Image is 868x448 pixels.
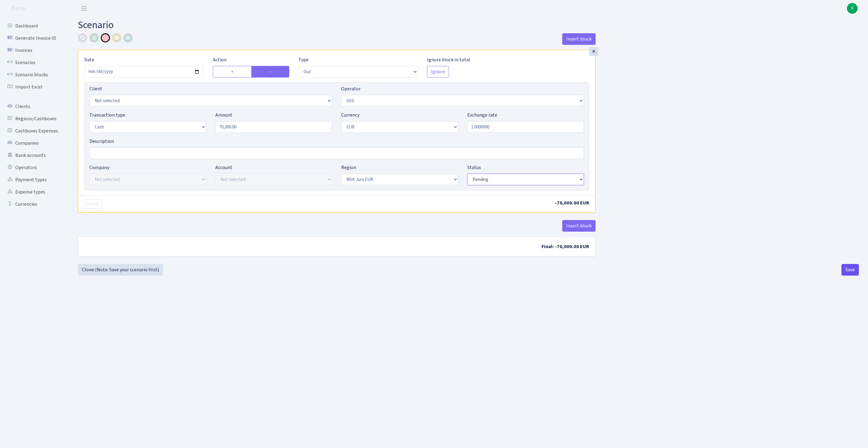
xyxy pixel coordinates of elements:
[78,18,114,32] span: Scenario
[3,186,64,198] a: Expense types
[341,164,356,171] label: Region
[78,264,163,276] a: Clone (Note: Save your scenario first)
[562,33,596,45] button: Insert block
[213,56,227,63] label: Action
[3,149,64,161] a: Bank accounts
[3,125,64,137] a: Cashboxes Expenses
[341,111,359,119] label: Currency
[841,264,859,276] button: Save
[3,81,64,93] a: Import Excel
[3,20,64,32] a: Dashboard
[89,85,102,92] label: Client
[555,200,589,206] span: -70,000.00 EUR
[3,113,64,125] a: Regions/Cashboxes
[89,138,114,145] label: Description
[542,243,589,250] span: Final: -70,000.00 EUR
[84,56,94,63] label: Date
[3,161,64,174] a: Operators
[847,3,858,14] a: F
[589,47,598,56] div: ×
[89,164,109,171] label: Company
[76,3,92,13] button: Toggle navigation
[427,56,470,63] label: Ignore block in total
[251,66,289,78] label: -
[3,56,64,69] a: Scenarios
[298,56,308,63] label: Type
[3,174,64,186] a: Payment types
[215,164,232,171] label: Account
[341,85,361,92] label: Operator
[84,199,102,209] button: Debug
[89,111,125,119] label: Transaction type
[562,220,596,232] button: Insert block
[3,44,64,56] a: Invoices
[3,198,64,210] a: Currencies
[215,111,232,119] label: Amount
[3,69,64,81] a: Scenario blocks
[3,137,64,149] a: Companies
[467,111,497,119] label: Exchange rate
[427,66,449,78] button: Ignore
[213,66,252,78] label: +
[3,100,64,113] a: Clients
[467,164,481,171] label: Status
[3,32,64,44] a: Generate Invoice ID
